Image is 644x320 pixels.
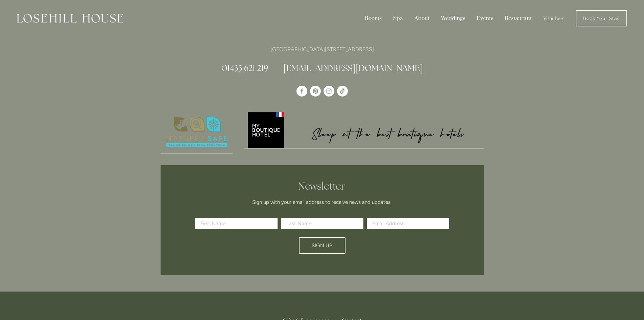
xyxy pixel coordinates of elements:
a: Losehill House Hotel & Spa [296,86,307,97]
img: My Boutique Hotel - Logo [244,111,484,148]
h2: Newsletter [197,180,447,192]
div: Rooms [360,12,387,25]
div: About [409,12,434,25]
div: Spa [388,12,408,25]
div: Events [472,12,498,25]
p: Sign up with your email address to receive news and updates. [197,198,447,206]
a: Pinterest [310,86,321,97]
p: [GEOGRAPHIC_DATA][STREET_ADDRESS] [161,45,484,54]
span: Sign Up [312,242,332,249]
img: Losehill House [17,14,123,23]
div: Restaurant [500,12,537,25]
button: Sign Up [299,237,345,254]
input: Last Name [281,218,363,229]
a: TikTok [337,86,348,97]
a: Instagram [324,86,334,97]
a: [EMAIL_ADDRESS][DOMAIN_NAME] [283,63,423,73]
div: Weddings [436,12,470,25]
a: Book Your Stay [576,10,627,26]
a: 01433 621 219 [221,63,268,73]
img: Nature's Safe - Logo [161,111,233,153]
a: Nature's Safe - Logo [161,111,233,154]
input: Email Address [367,218,449,229]
input: First Name [195,218,278,229]
a: Vouchers [538,12,570,25]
